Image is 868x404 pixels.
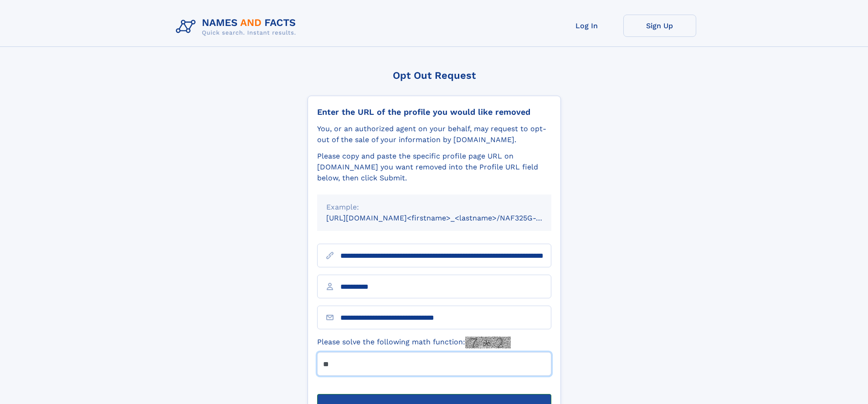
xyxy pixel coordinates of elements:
[317,107,551,117] div: Enter the URL of the profile you would like removed
[326,214,569,222] small: [URL][DOMAIN_NAME]<firstname>_<lastname>/NAF325G-xxxxxxxx
[172,15,303,39] img: Logo Names and Facts
[308,70,561,81] div: Opt Out Request
[317,337,511,348] label: Please solve the following math function:
[317,151,551,184] div: Please copy and paste the specific profile page URL on [DOMAIN_NAME] you want removed into the Pr...
[623,15,696,37] a: Sign Up
[317,123,551,145] div: You, or an authorized agent on your behalf, may request to opt-out of the sale of your informatio...
[550,15,623,37] a: Log In
[326,202,542,213] div: Example:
